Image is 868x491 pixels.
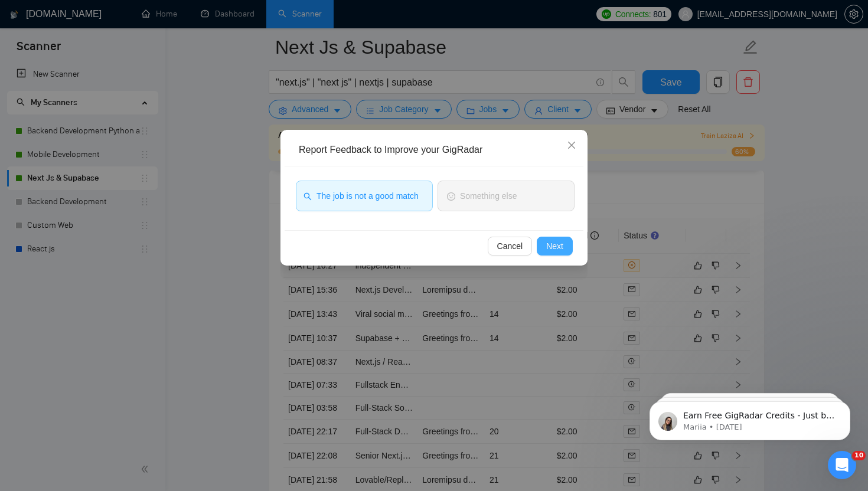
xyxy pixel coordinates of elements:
[299,143,577,156] div: Report Feedback to Improve your GigRadar
[852,451,866,460] span: 10
[537,237,573,256] button: Next
[546,240,563,253] span: Next
[296,181,433,211] button: searchThe job is not a good match
[632,377,868,459] iframe: Intercom notifications message
[316,189,419,202] span: The job is not a good match
[488,237,533,256] button: Cancel
[304,191,312,200] span: search
[438,181,575,211] button: smileSomething else
[828,451,856,479] iframe: Intercom live chat
[567,140,576,150] span: close
[556,130,588,162] button: Close
[497,240,523,253] span: Cancel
